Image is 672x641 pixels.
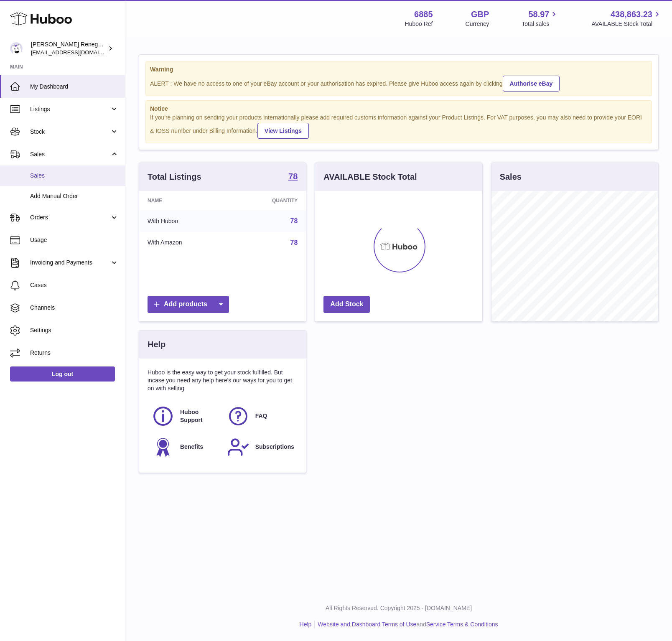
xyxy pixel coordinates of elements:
[180,443,203,451] span: Benefits
[522,9,559,28] a: 58.97 Total sales
[30,349,119,357] span: Returns
[23,48,29,55] img: tab_domain_overview_orange.svg
[315,621,498,628] li: and
[257,123,309,139] a: View Listings
[500,171,522,183] h3: Sales
[414,9,433,20] strong: 6885
[148,296,229,313] a: Add products
[30,236,119,244] span: Usage
[611,9,652,20] span: 438,863.23
[30,128,110,136] span: Stock
[150,66,647,74] strong: Warning
[10,366,115,382] a: Log out
[148,339,165,350] h3: Help
[318,621,416,628] a: Website and Dashboard Terms of Use
[152,405,219,427] a: Huboo Support
[591,20,662,28] span: AVAILABLE Stock Total
[30,150,110,158] span: Sales
[30,172,119,180] span: Sales
[132,604,665,612] p: All Rights Reserved. Copyright 2025 - [DOMAIN_NAME]
[405,20,433,28] div: Huboo Ref
[23,13,41,20] div: v 4.0.25
[227,405,294,427] a: FAQ
[139,210,231,232] td: With Huboo
[152,436,219,458] a: Benefits
[22,22,92,28] div: Domain: [DOMAIN_NAME]
[503,76,560,92] a: Authorise eBay
[32,49,75,55] div: Domain Overview
[300,621,312,628] a: Help
[522,20,559,28] span: Total sales
[290,217,298,224] a: 78
[30,304,119,312] span: Channels
[10,42,23,55] img: directordarren@gmail.com
[323,171,417,183] h3: AVAILABLE Stock Total
[139,232,231,254] td: With Amazon
[30,326,119,334] span: Settings
[288,172,298,181] strong: 78
[290,239,298,246] a: 78
[426,621,498,628] a: Service Terms & Conditions
[150,74,647,92] div: ALERT : We have no access to one of your eBay account or your authorisation has expired. Please g...
[30,214,110,221] span: Orders
[180,408,218,424] span: Huboo Support
[139,191,231,210] th: Name
[528,9,549,20] span: 58.97
[227,436,294,458] a: Subscriptions
[13,13,20,20] img: logo_orange.svg
[466,20,489,28] div: Currency
[30,281,119,289] span: Cases
[83,48,90,55] img: tab_keywords_by_traffic_grey.svg
[231,191,306,210] th: Quantity
[30,259,110,267] span: Invoicing and Payments
[591,9,662,28] a: 438,863.23 AVAILABLE Stock Total
[323,296,370,313] a: Add Stock
[30,105,110,113] span: Listings
[288,172,298,182] a: 78
[148,369,298,392] p: Huboo is the easy way to get your stock fulfilled. But incase you need any help here's our ways f...
[471,9,489,20] strong: GBP
[255,443,294,451] span: Subscriptions
[92,49,141,55] div: Keywords by Traffic
[31,49,123,56] span: [EMAIL_ADDRESS][DOMAIN_NAME]
[31,41,106,56] div: [PERSON_NAME] Renegade Productions -UK account
[148,171,201,183] h3: Total Listings
[13,22,20,28] img: website_grey.svg
[150,114,647,139] div: If you're planning on sending your products internationally please add required customs informati...
[30,83,119,91] span: My Dashboard
[255,412,267,420] span: FAQ
[30,192,119,200] span: Add Manual Order
[150,105,647,113] strong: Notice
